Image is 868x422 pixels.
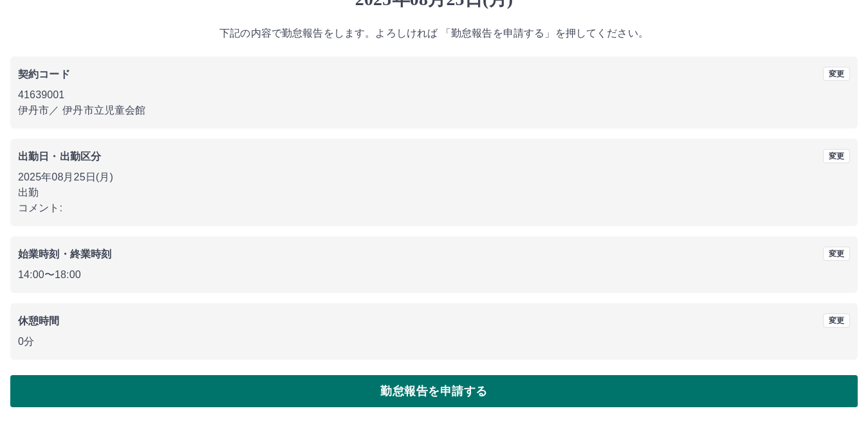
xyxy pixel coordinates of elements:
p: 伊丹市 ／ 伊丹市立児童会館 [18,103,850,118]
b: 休憩時間 [18,315,60,326]
button: 変更 [823,67,850,81]
button: 変更 [823,313,850,328]
p: 0分 [18,334,850,349]
p: 41639001 [18,87,850,103]
button: 変更 [823,247,850,261]
p: コメント: [18,200,850,216]
p: 14:00 〜 18:00 [18,267,850,283]
button: 変更 [823,149,850,163]
p: 出勤 [18,185,850,200]
b: 契約コード [18,69,70,80]
button: 勤怠報告を申請する [10,375,858,407]
p: 下記の内容で勤怠報告をします。よろしければ 「勤怠報告を申請する」を押してください。 [10,26,858,41]
b: 始業時刻・終業時刻 [18,249,111,259]
p: 2025年08月25日(月) [18,170,850,185]
b: 出勤日・出勤区分 [18,151,101,162]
